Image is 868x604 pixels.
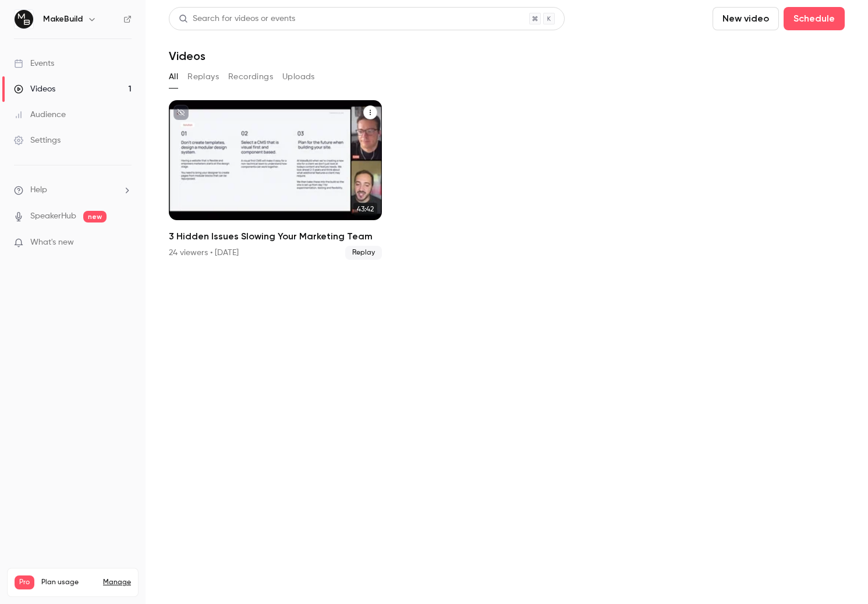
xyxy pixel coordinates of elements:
[30,210,76,222] a: SpeakerHub
[169,100,382,260] li: 3 Hidden Issues Slowing Your Marketing Team
[15,10,33,29] img: MakeBuild
[187,68,219,86] button: Replays
[713,7,779,30] button: New video
[103,578,131,587] a: Manage
[30,184,47,196] span: Help
[353,203,377,216] span: 43:42
[83,211,107,222] span: new
[228,68,273,86] button: Recordings
[169,229,382,243] h2: 3 Hidden Issues Slowing Your Marketing Team
[173,105,189,120] button: unpublished
[169,7,845,597] section: Videos
[15,575,34,589] span: Pro
[14,58,54,69] div: Events
[41,578,96,587] span: Plan usage
[43,13,83,25] h6: MakeBuild
[14,135,61,146] div: Settings
[179,13,295,25] div: Search for videos or events
[14,109,66,121] div: Audience
[169,100,845,260] ul: Videos
[14,184,132,196] li: help-dropdown-opener
[169,49,206,63] h1: Videos
[169,100,382,260] a: 43:423 Hidden Issues Slowing Your Marketing Team24 viewers • [DATE]Replay
[14,83,55,95] div: Videos
[784,7,845,30] button: Schedule
[30,236,74,249] span: What's new
[169,68,178,86] button: All
[169,247,239,259] div: 24 viewers • [DATE]
[282,68,315,86] button: Uploads
[118,238,132,248] iframe: Noticeable Trigger
[345,246,382,260] span: Replay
